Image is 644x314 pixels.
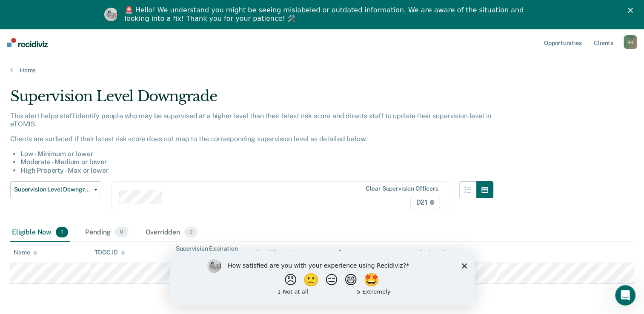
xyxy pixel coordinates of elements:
div: Status [338,249,356,256]
img: Recidiviz [7,38,48,47]
iframe: Intercom live chat [615,285,635,305]
div: R K [624,35,637,49]
div: 🚨 Hello! We understand you might be seeing mislabeled or outdated information. We are aware of th... [125,6,527,23]
div: Clear supervision officers [366,185,438,192]
div: Assigned to [419,249,459,256]
li: High Property - Max or lower [20,166,493,174]
li: Low - Minimum or lower [20,150,493,158]
a: Clients [592,29,615,56]
div: Pending0 [83,223,130,242]
div: Eligible Now1 [10,223,70,242]
span: 0 [115,227,128,238]
div: Close [628,8,636,13]
span: Supervision Level Downgrade [14,186,91,193]
button: RK [624,35,637,49]
div: TDOC ID [94,249,125,256]
div: Supervision Expiration Date [176,245,250,260]
div: Supervision Level Downgrade [10,88,493,112]
div: Last Viewed [257,249,298,256]
a: Home [10,66,634,74]
img: Profile image for Kim [104,8,118,21]
a: Opportunities [542,29,584,56]
p: Clients are surfaced if their latest risk score does not map to the corresponding supervision lev... [10,135,493,143]
iframe: Survey by Kim from Recidiviz [170,251,475,305]
span: 1 [56,227,68,238]
div: Name [14,249,37,256]
div: Overridden0 [144,223,200,242]
span: 0 [184,227,197,238]
span: D21 [410,196,440,209]
li: Moderate - Medium or lower [20,158,493,166]
p: This alert helps staff identify people who may be supervised at a higher level than their latest ... [10,112,493,128]
button: Supervision Level Downgrade [10,181,101,198]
